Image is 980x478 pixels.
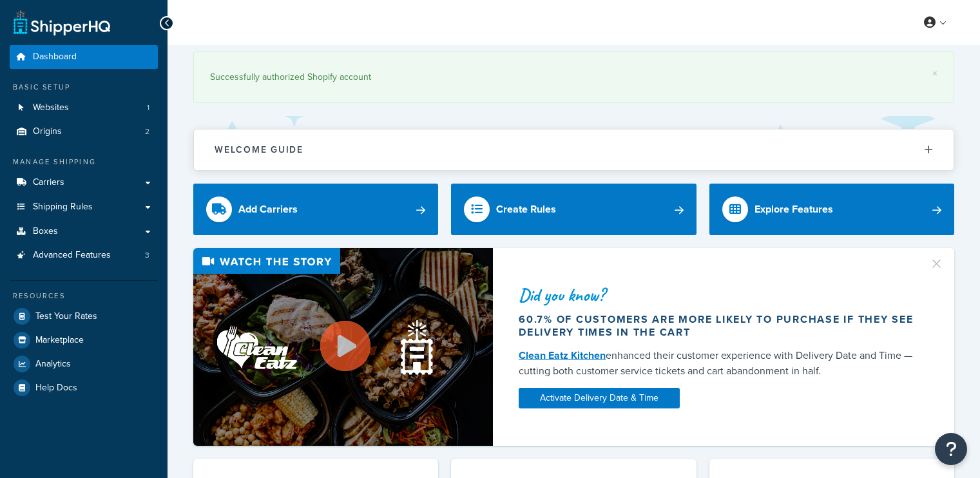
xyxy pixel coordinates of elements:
a: Boxes [10,220,158,244]
div: Manage Shipping [10,157,158,167]
div: Did you know? [519,286,919,304]
li: Websites [10,96,158,120]
a: Websites1 [10,96,158,120]
span: Origins [33,126,62,137]
a: × [932,68,937,79]
span: Test Your Rates [35,311,97,322]
li: Origins [10,120,158,144]
span: Advanced Features [33,250,111,261]
span: 1 [147,102,149,113]
div: Resources [10,291,158,301]
span: Websites [33,102,69,113]
img: Video thumbnail [193,248,493,446]
span: Marketplace [35,335,84,346]
span: Help Docs [35,383,77,394]
span: Analytics [35,359,71,370]
a: Dashboard [10,45,158,69]
button: Open Resource Center [935,433,967,465]
div: Basic Setup [10,82,158,93]
a: Marketplace [10,329,158,352]
a: Create Rules [451,184,696,235]
div: Explore Features [754,200,833,218]
a: Origins2 [10,120,158,144]
a: Activate Delivery Date & Time [519,388,680,408]
a: Clean Eatz Kitchen [519,348,606,363]
li: Advanced Features [10,244,158,267]
span: Carriers [33,177,64,188]
a: Explore Features [709,184,954,235]
div: enhanced their customer experience with Delivery Date and Time — cutting both customer service ti... [519,348,919,379]
a: Add Carriers [193,184,438,235]
a: Help Docs [10,376,158,399]
div: Successfully authorized Shopify account [210,68,937,86]
span: Shipping Rules [33,202,93,213]
button: Welcome Guide [194,129,954,170]
a: Carriers [10,171,158,195]
span: 3 [145,250,149,261]
a: Shipping Rules [10,195,158,219]
div: Add Carriers [238,200,298,218]
a: Advanced Features3 [10,244,158,267]
span: Dashboard [33,52,77,62]
div: Create Rules [496,200,556,218]
span: Boxes [33,226,58,237]
a: Test Your Rates [10,305,158,328]
span: 2 [145,126,149,137]
a: Analytics [10,352,158,376]
h2: Welcome Guide [215,145,303,155]
div: 60.7% of customers are more likely to purchase if they see delivery times in the cart [519,313,919,339]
